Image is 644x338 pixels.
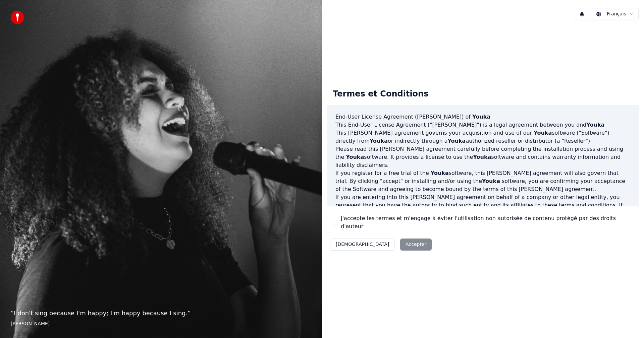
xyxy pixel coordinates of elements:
button: [DEMOGRAPHIC_DATA] [330,239,395,251]
span: Youka [534,130,552,136]
p: This End-User License Agreement ("[PERSON_NAME]") is a legal agreement between you and [335,121,631,129]
span: Youka [447,138,466,144]
p: If you are entering into this [PERSON_NAME] agreement on behalf of a company or other legal entit... [335,193,631,225]
span: Youka [472,114,490,120]
span: Youka [346,154,364,160]
span: Youka [370,138,388,144]
p: This [PERSON_NAME] agreement governs your acquisition and use of our software ("Software") direct... [335,129,631,145]
p: Please read this [PERSON_NAME] agreement carefully before completing the installation process and... [335,145,631,169]
footer: [PERSON_NAME] [11,321,311,327]
div: Termes et Conditions [327,83,434,105]
img: youka [11,11,24,24]
span: Youka [482,178,500,184]
span: Youka [473,154,491,160]
h3: End-User License Agreement ([PERSON_NAME]) of [335,113,631,121]
label: J'accepte les termes et m'engage à éviter l'utilisation non autorisée de contenu protégé par des ... [341,214,633,230]
p: If you register for a free trial of the software, this [PERSON_NAME] agreement will also govern t... [335,169,631,193]
p: “ I don't sing because I'm happy; I'm happy because I sing. ” [11,309,311,318]
span: Youka [586,122,604,128]
span: Youka [431,170,449,176]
